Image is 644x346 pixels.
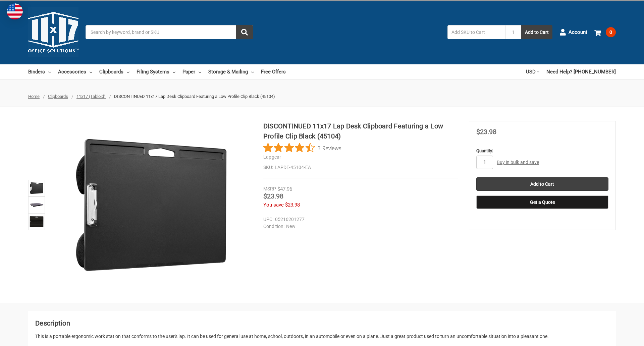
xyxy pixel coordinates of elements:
input: Search by keyword, brand or SKU [86,25,253,39]
label: Quantity: [476,148,608,154]
dt: SKU: [263,164,273,171]
img: DISCONTINUED 11x17 Lap Desk Clipboard Featuring a Low Profile Clip Black (45104) [29,214,44,229]
h2: Description [35,318,609,328]
a: Buy in bulk and save [497,160,539,165]
a: Binders [28,64,51,79]
a: Free Offers [261,64,286,79]
a: Clipboards [48,94,68,99]
span: DISCONTINUED 11x17 Lap Desk Clipboard Featuring a Low Profile Clip Black (45104) [114,94,275,99]
a: 11x17 (Tabloid) [76,94,106,99]
dd: LAPDE-45104-EA [263,164,458,171]
span: You save [263,202,284,208]
span: 3 Reviews [318,143,341,153]
span: $47.96 [277,186,292,192]
a: Storage & Mailing [208,64,254,79]
img: duty and tax information for United States [7,3,23,19]
iframe: Google Customer Reviews [589,328,644,346]
a: Clipboards [99,64,129,79]
span: $23.98 [285,202,300,208]
h1: DISCONTINUED 11x17 Lap Desk Clipboard Featuring a Low Profile Clip Black (45104) [263,121,458,141]
dd: New [263,223,455,230]
a: Paper [182,64,201,79]
div: MSRP [263,185,276,192]
input: Add to Cart [476,177,608,191]
a: 0 [594,23,616,41]
button: Rated 4.7 out of 5 stars from 3 reviews. Jump to reviews. [263,143,341,153]
a: USD [526,64,539,79]
a: Account [559,23,587,41]
button: Add to Cart [521,25,552,39]
span: $23.98 [263,192,283,200]
dd: 05216201277 [263,216,455,223]
img: 11x17 Lap Desk Clipboard Featuring a Low Profile Clip Black (45104) [67,121,235,289]
span: $23.98 [476,128,496,136]
a: Need Help? [PHONE_NUMBER] [546,64,616,79]
img: 11x17.com [28,7,78,57]
span: 0 [606,27,616,37]
input: Add SKU to Cart [447,25,505,39]
img: 11x17 Lap Desk Clipboard Featuring a Low Profile Clip Black (45104) [29,181,44,195]
button: Get a Quote [476,195,608,209]
span: Account [569,28,587,36]
dt: Condition: [263,223,284,230]
a: Filing Systems [137,64,175,79]
a: Accessories [58,64,92,79]
img: DISCONTINUED 11x17 Lap Desk Clipboard Featuring a Low Profile Clip Black (45104) [29,197,44,212]
div: This is a portable ergonomic work station that conforms to the user's lap. It can be used for gen... [35,333,609,340]
dt: UPC: [263,216,273,223]
a: Home [28,94,40,99]
a: Lapgear [263,154,281,160]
